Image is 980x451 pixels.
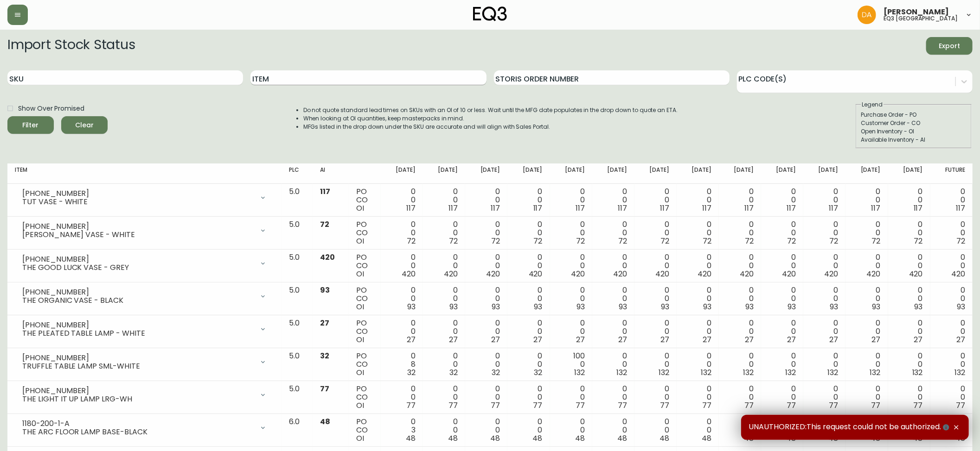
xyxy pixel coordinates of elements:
[659,367,669,378] span: 132
[487,269,500,279] span: 420
[7,116,54,134] button: Filter
[534,236,543,246] span: 72
[785,367,796,378] span: 132
[956,203,965,213] span: 117
[871,400,881,411] span: 77
[356,352,373,377] div: PO CO
[407,367,416,378] span: 32
[430,220,458,245] div: 0 0
[853,188,880,213] div: 0 0
[600,352,627,377] div: 0 0
[320,285,330,295] span: 93
[861,119,967,127] div: Customer Order - CO
[726,220,754,245] div: 0 0
[515,220,542,245] div: 0 0
[896,385,923,410] div: 0 0
[22,189,254,198] div: [PHONE_NUMBER]
[22,288,254,296] div: [PHONE_NUMBER]
[320,351,329,361] span: 32
[744,400,754,411] span: 77
[749,422,951,432] span: UNAUTHORIZED:This request could not be authorized.
[282,163,313,184] th: PLC
[406,203,416,213] span: 117
[934,40,965,52] span: Export
[600,418,627,443] div: 0 0
[407,236,416,246] span: 72
[515,286,542,311] div: 0 0
[600,220,627,245] div: 0 0
[22,362,254,370] div: TRUFFLE TABLE LAMP SML-WHITE
[430,418,458,443] div: 0 0
[22,255,254,263] div: [PHONE_NUMBER]
[448,400,458,411] span: 77
[861,136,967,144] div: Available Inventory - AI
[930,163,973,184] th: Future
[938,286,965,311] div: 0 0
[726,188,754,213] div: 0 0
[871,203,881,213] span: 117
[702,203,711,213] span: 117
[861,100,884,109] legend: Legend
[703,301,711,312] span: 93
[951,269,965,279] span: 420
[407,334,416,345] span: 27
[22,296,254,305] div: THE ORGANIC VASE - BLACK
[655,269,669,279] span: 420
[853,286,880,311] div: 0 0
[303,114,678,123] li: When looking at OI quantities, keep masterpacks in mind.
[576,334,585,345] span: 27
[853,253,880,278] div: 0 0
[803,163,845,184] th: [DATE]
[618,400,627,411] span: 77
[896,286,923,311] div: 0 0
[15,220,274,241] div: [PHONE_NUMBER][PERSON_NAME] VASE - WHITE
[22,198,254,206] div: TUT VASE - WHITE
[18,104,84,113] span: Show Over Promised
[491,400,500,411] span: 77
[677,163,719,184] th: [DATE]
[356,253,373,278] div: PO CO
[787,236,796,246] span: 72
[726,253,754,278] div: 0 0
[15,253,274,274] div: [PHONE_NUMBER]THE GOOD LUCK VASE - GREY
[448,203,458,213] span: 117
[407,301,416,312] span: 93
[576,301,585,312] span: 93
[473,253,500,278] div: 0 0
[576,203,585,213] span: 117
[660,236,669,246] span: 72
[642,253,669,278] div: 0 0
[22,420,254,428] div: 1180-200-1-A
[356,286,373,311] div: PO CO
[574,367,585,378] span: 132
[529,269,543,279] span: 420
[313,163,349,184] th: AI
[825,269,839,279] span: 420
[618,236,627,246] span: 72
[867,269,881,279] span: 420
[896,188,923,213] div: 0 0
[449,301,458,312] span: 93
[811,385,838,410] div: 0 0
[69,119,100,131] span: Clear
[356,236,364,246] span: OI
[473,418,500,443] div: 0 0
[15,188,274,208] div: [PHONE_NUMBER]TUT VASE - WHITE
[22,354,254,362] div: [PHONE_NUMBER]
[557,418,585,443] div: 0 0
[534,301,543,312] span: 93
[557,220,585,245] div: 0 0
[15,286,274,307] div: [PHONE_NUMBER]THE ORGANIC VASE - BLACK
[811,286,838,311] div: 0 0
[388,352,416,377] div: 0 8
[388,286,416,311] div: 0 0
[761,163,803,184] th: [DATE]
[698,269,711,279] span: 420
[853,319,880,344] div: 0 0
[788,301,796,312] span: 93
[743,367,754,378] span: 132
[726,286,754,311] div: 0 0
[858,6,876,24] img: dd1a7e8db21a0ac8adbf82b84ca05374
[703,236,711,246] span: 72
[430,319,458,344] div: 0 0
